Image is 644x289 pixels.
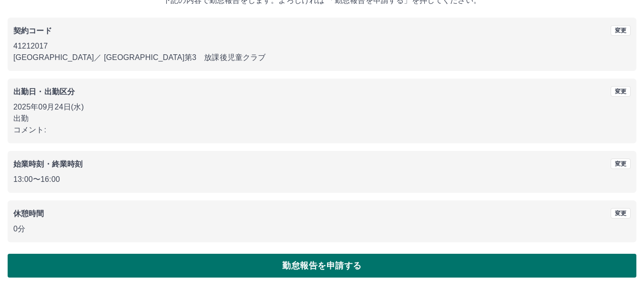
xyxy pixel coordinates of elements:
[611,25,631,36] button: 変更
[13,223,631,235] p: 0分
[13,101,631,113] p: 2025年09月24日(水)
[13,52,631,63] p: [GEOGRAPHIC_DATA] ／ [GEOGRAPHIC_DATA]第3 放課後児童クラブ
[13,88,75,96] b: 出勤日・出勤区分
[13,27,52,35] b: 契約コード
[611,159,631,169] button: 変更
[13,124,631,136] p: コメント:
[13,209,44,218] b: 休憩時間
[13,40,631,52] p: 41212017
[13,160,82,168] b: 始業時刻・終業時刻
[13,174,631,185] p: 13:00 〜 16:00
[611,208,631,219] button: 変更
[8,254,636,278] button: 勤怠報告を申請する
[13,113,631,124] p: 出勤
[611,86,631,97] button: 変更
